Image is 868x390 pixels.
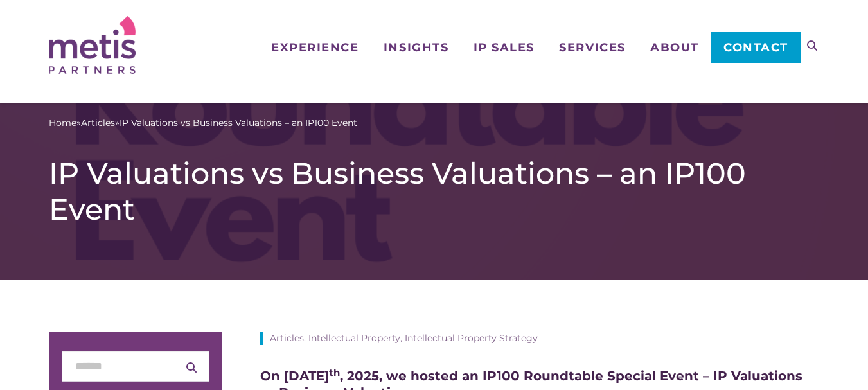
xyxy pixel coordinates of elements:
[650,42,699,53] span: About
[49,116,76,130] a: Home
[723,42,788,53] span: Contact
[474,42,535,53] span: IP Sales
[120,116,357,130] span: IP Valuations vs Business Valuations – an IP100 Event
[260,332,819,345] div: Articles, Intellectual Property, Intellectual Property Strategy
[49,155,820,227] h1: IP Valuations vs Business Valuations – an IP100 Event
[271,42,359,53] span: Experience
[384,42,448,53] span: Insights
[559,42,625,53] span: Services
[49,16,136,74] img: Metis Partners
[49,116,357,130] span: » »
[81,116,115,130] a: Articles
[329,366,340,378] sup: th
[711,32,800,63] a: Contact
